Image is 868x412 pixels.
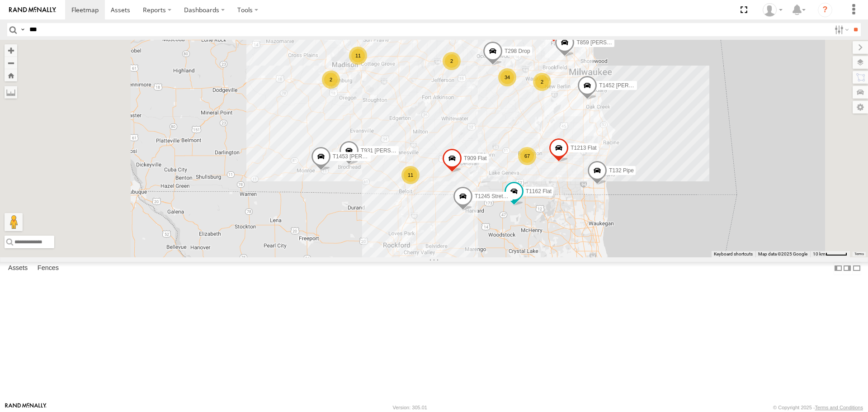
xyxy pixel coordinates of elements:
span: T909 Flat [464,156,487,162]
label: Measure [5,86,17,99]
button: Zoom Home [5,69,17,81]
div: 11 [349,47,367,65]
img: rand-logo.svg [9,7,56,13]
span: T1213 Flat [571,145,596,151]
label: Hide Summary Table [852,262,861,275]
a: Visit our Website [5,403,47,412]
label: Search Query [19,23,26,36]
div: 11 [401,166,420,184]
i: ? [818,3,832,17]
div: © Copyright 2025 - [773,405,863,410]
button: Drag Pegman onto the map to open Street View [5,213,23,231]
div: Version: 305.01 [393,405,427,410]
label: Fences [33,262,63,275]
label: Dock Summary Table to the Right [843,262,852,275]
button: Zoom out [5,57,17,69]
div: 2 [443,52,461,70]
span: T859 [PERSON_NAME] Flat [576,40,646,46]
div: 2 [322,71,340,89]
button: Map Scale: 10 km per 44 pixels [810,251,850,257]
div: AJ Klotz [759,3,786,17]
span: T132 Pipe [609,168,634,174]
button: Zoom in [5,44,17,57]
span: T298 Drop [505,48,530,54]
span: T1245 Stretch 3 Axle Flat [475,193,536,199]
span: T931 [PERSON_NAME] Flat [361,147,430,154]
label: Assets [4,262,32,275]
div: 34 [498,68,516,86]
span: T1162 Flat [526,189,552,195]
label: Dock Summary Table to the Left [834,262,843,275]
span: T1453 [PERSON_NAME] Flat [333,154,405,160]
button: Keyboard shortcuts [714,251,753,257]
label: Search Filter Options [831,23,850,36]
span: 10 km [813,251,826,256]
a: Terms and Conditions [815,405,863,410]
span: Map data ©2025 Google [758,251,807,256]
div: 2 [533,73,551,91]
span: T1452 [PERSON_NAME] Flat [599,83,671,89]
label: Map Settings [853,101,868,114]
a: Terms [854,252,864,256]
div: 67 [518,147,536,165]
